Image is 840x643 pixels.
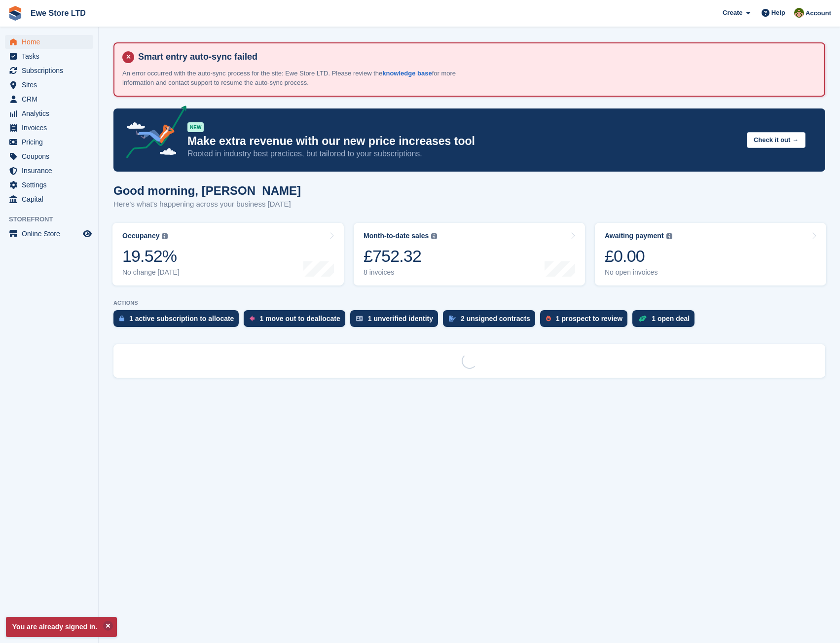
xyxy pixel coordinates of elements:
a: 1 active subscription to allocate [113,310,244,332]
img: active_subscription_to_allocate_icon-d502201f5373d7db506a760aba3b589e785aa758c864c3986d89f69b8ff3... [119,315,124,321]
span: Capital [22,192,81,206]
a: Preview store [81,228,93,240]
span: Home [22,35,81,49]
img: icon-info-grey-7440780725fd019a000dd9b08b2336e03edf1995a4989e88bcd33f0948082b44.svg [162,233,168,239]
div: 19.52% [122,246,180,266]
div: No change [DATE] [122,268,180,277]
div: £752.32 [364,246,437,266]
div: Awaiting payment [605,232,664,240]
a: Occupancy 19.52% No change [DATE] [112,223,344,286]
div: No open invoices [605,268,672,277]
img: contract_signature_icon-13c848040528278c33f63329250d36e43548de30e8caae1d1a13099fd9432cc5.svg [449,316,456,321]
div: Occupancy [122,232,159,240]
a: menu [5,49,93,63]
div: £0.00 [605,246,672,266]
p: Here's what's happening across your business [DATE] [113,199,301,210]
a: menu [5,192,93,206]
img: Jason Butcher [794,8,804,18]
div: 1 move out to deallocate [259,315,340,322]
img: stora-icon-8386f47178a22dfd0bd8f6a31ec36ba5ce8667c1dd55bd0f319d3a0aa187defe.svg [8,6,23,21]
a: menu [5,149,93,163]
p: Rooted in industry best practices, but tailored to your subscriptions. [187,148,739,159]
a: menu [5,178,93,192]
img: verify_identity-adf6edd0f0f0b5bbfe63781bf79b02c33cf7c696d77639b501bdc392416b5a36.svg [356,316,363,321]
div: 1 unverified identity [368,315,433,322]
span: Account [805,8,831,18]
span: Invoices [22,121,81,135]
button: Check it out → [747,132,805,148]
p: You are already signed in. [6,617,117,637]
a: 1 prospect to review [540,310,632,332]
img: icon-info-grey-7440780725fd019a000dd9b08b2336e03edf1995a4989e88bcd33f0948082b44.svg [666,233,672,239]
span: Online Store [22,227,81,241]
div: NEW [187,122,204,132]
span: Subscriptions [22,64,81,77]
a: Ewe Store LTD [27,5,90,21]
a: menu [5,135,93,149]
img: deal-1b604bf984904fb50ccaf53a9ad4b4a5d6e5aea283cecdc64d6e3604feb123c2.svg [638,315,647,322]
img: price-adjustments-announcement-icon-8257ccfd72463d97f412b2fc003d46551f7dbcb40ab6d574587a9cd5c0d94... [118,106,187,162]
span: Pricing [22,135,81,149]
img: icon-info-grey-7440780725fd019a000dd9b08b2336e03edf1995a4989e88bcd33f0948082b44.svg [431,233,437,239]
a: menu [5,121,93,135]
a: Month-to-date sales £752.32 8 invoices [354,223,585,286]
div: Month-to-date sales [364,232,429,240]
p: An error occurred with the auto-sync process for the site: Ewe Store LTD. Please review the for m... [122,69,468,88]
a: menu [5,107,93,120]
a: menu [5,78,93,92]
h1: Good morning, [PERSON_NAME] [113,184,301,197]
span: Help [771,8,785,18]
a: 1 unverified identity [350,310,443,332]
a: 1 move out to deallocate [244,310,350,332]
span: Create [723,8,742,18]
a: menu [5,92,93,106]
div: 1 active subscription to allocate [129,315,234,322]
p: Make extra revenue with our new price increases tool [187,134,739,148]
div: 1 open deal [652,315,690,322]
span: Tasks [22,49,81,63]
div: 1 prospect to review [556,315,622,322]
div: 2 unsigned contracts [461,315,530,322]
a: menu [5,227,93,241]
a: menu [5,64,93,77]
h4: Smart entry auto-sync failed [134,51,816,63]
span: Sites [22,78,81,92]
span: Storefront [9,214,98,224]
a: 2 unsigned contracts [443,310,540,332]
span: Analytics [22,107,81,120]
a: menu [5,164,93,178]
a: 1 open deal [632,310,699,332]
img: prospect-51fa495bee0391a8d652442698ab0144808aea92771e9ea1ae160a38d050c398.svg [546,316,551,321]
a: knowledge base [382,70,432,77]
img: move_outs_to_deallocate_icon-f764333ba52eb49d3ac5e1228854f67142a1ed5810a6f6cc68b1a99e826820c5.svg [250,316,255,321]
a: menu [5,35,93,49]
div: 8 invoices [364,268,437,277]
span: Coupons [22,149,81,163]
span: CRM [22,92,81,106]
a: Awaiting payment £0.00 No open invoices [595,223,826,286]
p: ACTIONS [113,300,825,306]
span: Settings [22,178,81,192]
span: Insurance [22,164,81,178]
